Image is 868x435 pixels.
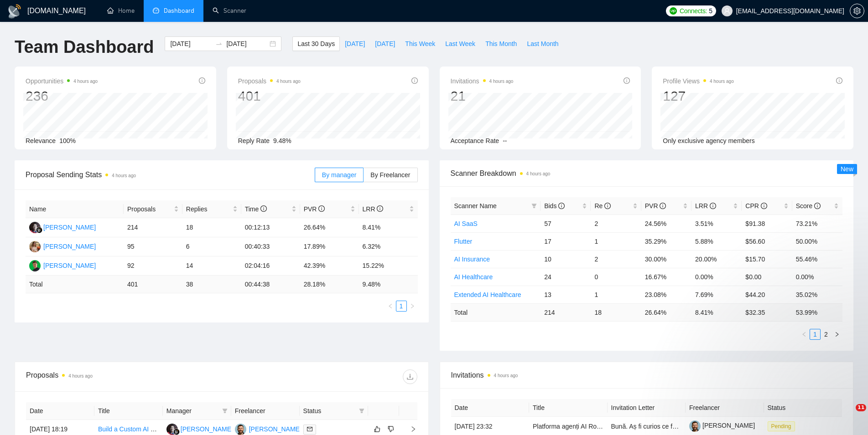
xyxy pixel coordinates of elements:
[26,137,56,144] span: Relevance
[641,250,691,268] td: 30.00%
[526,171,551,176] time: 4 hours ago
[26,369,222,384] div: Proposals
[318,205,325,212] span: info-circle
[396,301,407,312] li: 1
[814,203,821,209] span: info-circle
[832,329,842,340] li: Next Page
[533,423,614,430] a: Platforma agenți AI România
[445,39,475,49] span: Last Week
[374,425,380,433] span: like
[799,329,810,340] button: left
[181,424,233,434] div: [PERSON_NAME]
[94,402,163,420] th: Title
[26,402,94,420] th: Date
[405,39,435,49] span: This Week
[691,303,742,321] td: 8.41 %
[29,242,96,250] a: AV[PERSON_NAME]
[377,205,383,212] span: info-circle
[850,4,864,18] button: setting
[304,205,325,213] span: PVR
[604,203,611,209] span: info-circle
[591,232,641,250] td: 1
[522,36,563,51] button: Last Month
[451,76,514,87] span: Invitations
[249,424,301,434] div: [PERSON_NAME]
[724,8,730,14] span: user
[307,426,312,432] span: mail
[686,399,764,417] th: Freelancer
[541,232,591,250] td: 17
[238,76,301,87] span: Proposals
[541,250,591,268] td: 10
[641,232,691,250] td: 35.29%
[591,215,641,232] td: 2
[238,137,270,144] span: Reply Rate
[36,227,42,233] img: gigradar-bm.png
[241,276,300,293] td: 00:44:38
[440,36,480,51] button: Last Week
[541,286,591,303] td: 13
[15,36,154,58] h1: Team Dashboard
[541,268,591,286] td: 24
[821,329,831,339] a: 2
[241,237,300,256] td: 00:40:33
[663,137,755,144] span: Only exclusive agency members
[591,286,641,303] td: 1
[541,303,591,321] td: 214
[451,137,499,144] span: Acceptance Rate
[124,237,182,256] td: 95
[792,232,842,250] td: 50.00%
[530,199,539,213] span: filter
[691,286,742,303] td: 7.69%
[611,423,852,430] span: Bună. Aș fi curios ce fel de agenți AI poți produce și să discutăm despre o colaborare.
[400,36,440,51] button: This Week
[260,205,267,212] span: info-circle
[454,238,473,245] a: Flutter
[235,425,301,432] a: VK[PERSON_NAME]
[663,76,734,87] span: Profile Views
[451,168,843,179] span: Scanner Breakdown
[454,202,497,210] span: Scanner Name
[451,399,530,417] th: Date
[163,402,231,420] th: Manager
[761,203,767,209] span: info-circle
[454,220,478,227] a: AI SaaS
[359,218,418,237] td: 8.41%
[241,256,300,276] td: 02:04:16
[742,250,792,268] td: $15.70
[403,426,416,432] span: right
[235,424,246,435] img: VK
[454,273,493,281] a: AI Healthcare
[396,301,406,311] a: 1
[245,205,267,213] span: Time
[170,39,212,49] input: Start date
[273,137,291,144] span: 9.48%
[322,171,356,179] span: By manager
[388,425,394,433] span: dislike
[182,276,241,293] td: 38
[26,76,98,87] span: Opportunities
[850,7,864,15] span: setting
[742,232,792,250] td: $56.60
[594,202,611,210] span: Re
[182,200,241,218] th: Replies
[300,276,359,293] td: 28.18 %
[164,7,194,15] span: Dashboard
[124,276,182,293] td: 401
[26,200,124,218] th: Name
[29,241,41,252] img: AV
[385,301,396,312] button: left
[768,422,799,430] a: Pending
[403,369,417,384] button: download
[608,399,686,417] th: Invitation Letter
[670,7,677,15] img: upwork-logo.png
[529,399,608,417] th: Title
[300,218,359,237] td: 26.64%
[850,7,864,15] a: setting
[43,222,96,232] div: [PERSON_NAME]
[480,36,522,51] button: This Month
[591,268,641,286] td: 0
[166,425,233,432] a: SS[PERSON_NAME]
[641,286,691,303] td: 23.08%
[43,261,96,271] div: [PERSON_NAME]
